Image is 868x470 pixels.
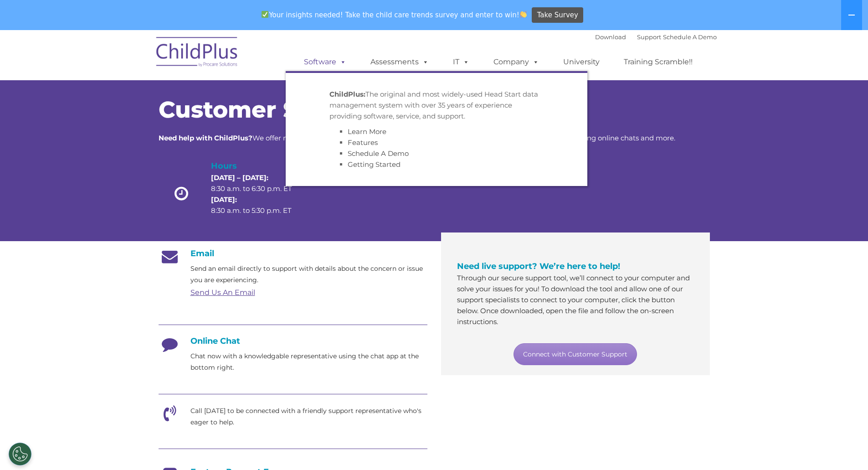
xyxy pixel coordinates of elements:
[190,288,255,297] a: Send Us An Email
[361,53,438,71] a: Assessments
[484,53,548,71] a: Company
[532,7,583,23] a: Take Survey
[719,372,868,470] iframe: Chat Widget
[537,7,578,23] span: Take Survey
[159,134,675,142] span: We offer many convenient ways to contact our amazing Customer Support representatives, including ...
[159,336,427,346] h4: Online Chat
[595,33,717,41] font: |
[457,273,694,327] p: Through our secure support tool, we’ll connect to your computer and solve your issues for you! To...
[159,134,252,142] strong: Need help with ChildPlus?
[329,90,365,98] strong: ChildPlus:
[554,53,609,71] a: University
[211,172,308,216] p: 8:30 a.m. to 6:30 p.m. ET 8:30 a.m. to 5:30 p.m. ET
[514,343,637,365] a: Connect with Customer Support
[595,33,626,41] a: Download
[9,443,31,465] button: Cookies Settings
[348,138,378,147] a: Features
[262,11,268,18] img: ✅
[211,173,268,182] strong: [DATE] – [DATE]:
[520,11,527,18] img: 👏
[457,261,620,271] span: Need live support? We’re here to help!
[190,263,427,286] p: Send an email directly to support with details about the concern or issue you are experiencing.
[348,127,386,136] a: Learn More
[295,53,355,71] a: Software
[211,160,308,172] h4: Hours
[329,89,544,122] p: The original and most widely-used Head Start data management system with over 35 years of experie...
[152,31,243,76] img: ChildPlus by Procare Solutions
[444,53,478,71] a: IT
[258,6,531,24] span: Your insights needed! Take the child care trends survey and enter to win!
[159,248,427,258] h4: Email
[190,405,427,428] p: Call [DATE] to be connected with a friendly support representative who's eager to help.
[348,149,409,158] a: Schedule A Demo
[159,96,381,124] span: Customer Support
[637,33,661,41] a: Support
[615,53,702,71] a: Training Scramble!!
[348,160,401,169] a: Getting Started
[663,33,717,41] a: Schedule A Demo
[190,351,427,373] p: Chat now with a knowledgable representative using the chat app at the bottom right.
[211,195,237,204] strong: [DATE]:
